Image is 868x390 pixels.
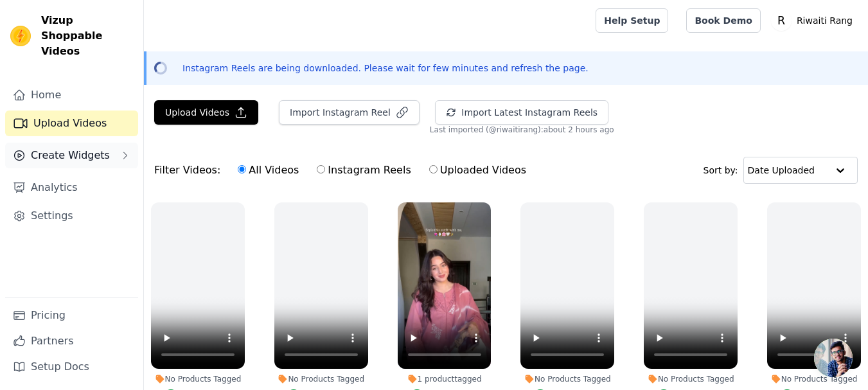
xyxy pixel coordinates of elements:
[316,162,411,179] label: Instagram Reels
[279,100,420,125] button: Import Instagram Reel
[182,62,589,75] p: Instagram Reels are being downloaded. Please wait for few minutes and refresh the page.
[704,157,858,184] div: Sort by:
[771,9,858,32] button: R Riwaiti Rang
[5,203,138,229] a: Settings
[398,374,492,384] div: 1 product tagged
[596,8,668,33] a: Help Setup
[154,100,258,125] button: Upload Videos
[154,155,533,185] div: Filter Videos:
[5,303,138,328] a: Pricing
[777,14,785,27] text: R
[274,374,368,384] div: No Products Tagged
[429,162,527,179] label: Uploaded Videos
[31,148,110,163] span: Create Widgets
[5,82,138,108] a: Home
[41,13,133,59] span: Vizup Shoppable Videos
[5,143,138,168] button: Create Widgets
[435,100,608,125] button: Import Latest Instagram Reels
[792,9,858,32] p: Riwaiti Rang
[237,162,299,179] label: All Videos
[238,165,246,173] input: All Videos
[430,125,614,135] span: Last imported (@ riwaitirang ): about 2 hours ago
[644,374,738,384] div: No Products Tagged
[767,374,861,384] div: No Products Tagged
[151,374,245,384] div: No Products Tagged
[686,8,760,33] a: Book Demo
[317,165,325,173] input: Instagram Reels
[429,165,438,173] input: Uploaded Videos
[520,374,614,384] div: No Products Tagged
[10,26,31,46] img: Vizup
[5,175,138,200] a: Analytics
[5,354,138,380] a: Setup Docs
[5,111,138,136] a: Upload Videos
[814,339,853,377] a: Open chat
[5,328,138,354] a: Partners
